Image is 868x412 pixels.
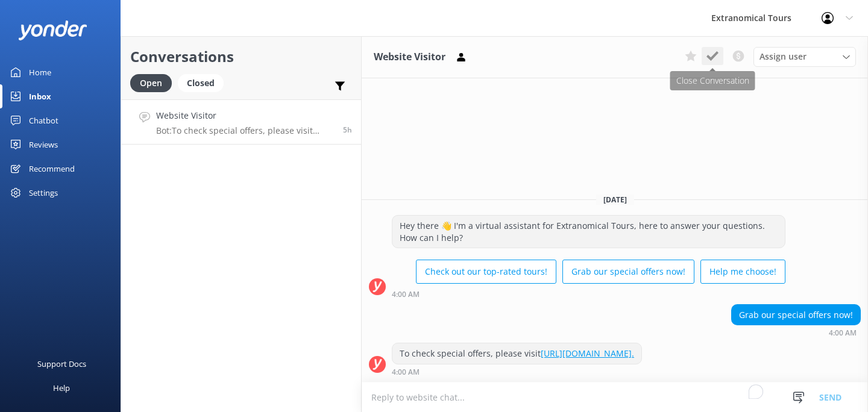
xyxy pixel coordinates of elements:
[753,47,856,66] div: Assign User
[130,74,172,92] div: Open
[130,76,178,89] a: Open
[392,369,420,376] strong: 4:00 AM
[130,45,352,68] h2: Conversations
[29,60,51,84] div: Home
[53,376,70,400] div: Help
[156,125,334,136] p: Bot: To check special offers, please visit [URL][DOMAIN_NAME].
[392,291,420,298] strong: 4:00 AM
[562,260,694,284] button: Grab our special offers now!
[731,328,861,337] div: Sep 22 2025 01:00pm (UTC -07:00) America/Tijuana
[541,348,634,359] a: [URL][DOMAIN_NAME].
[18,20,87,40] img: yonder-white-logo.png
[392,216,785,248] div: Hey there 👋 I'm a virtual assistant for Extranomical Tours, here to answer your questions. How ca...
[374,49,445,65] h3: Website Visitor
[392,367,642,376] div: Sep 22 2025 01:00pm (UTC -07:00) America/Tijuana
[178,74,224,92] div: Closed
[29,181,58,205] div: Settings
[29,84,51,108] div: Inbox
[121,99,361,145] a: Website VisitorBot:To check special offers, please visit [URL][DOMAIN_NAME].5h
[759,50,807,63] span: Assign user
[416,260,556,284] button: Check out our top-rated tours!
[156,109,334,122] h4: Website Visitor
[178,76,230,89] a: Closed
[343,125,352,135] span: Sep 22 2025 01:00pm (UTC -07:00) America/Tijuana
[362,382,868,412] textarea: To enrich screen reader interactions, please activate Accessibility in Grammarly extension settings
[829,329,857,337] strong: 4:00 AM
[29,157,75,181] div: Recommend
[29,133,58,157] div: Reviews
[392,343,641,364] div: To check special offers, please visit
[596,195,634,205] span: [DATE]
[732,305,860,325] div: Grab our special offers now!
[37,352,86,376] div: Support Docs
[392,290,785,298] div: Sep 22 2025 01:00pm (UTC -07:00) America/Tijuana
[700,260,785,284] button: Help me choose!
[29,108,58,133] div: Chatbot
